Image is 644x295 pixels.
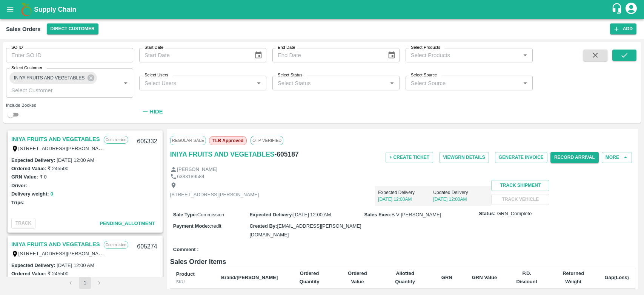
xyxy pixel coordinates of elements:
[6,102,133,109] div: Include Booked
[441,275,452,280] b: GRN
[221,275,278,280] b: Brand/[PERSON_NAME]
[491,180,549,191] button: Track Shipment
[57,157,94,163] label: [DATE] 12:00 AM
[384,48,399,62] button: Choose date
[550,152,599,163] button: Record Arrival
[251,136,283,145] span: OTP VERIFIED
[411,72,437,78] label: Select Source
[249,223,277,229] label: Created By :
[249,223,361,237] span: [EMAIL_ADDRESS][PERSON_NAME][DOMAIN_NAME]
[11,239,100,249] a: INIYA FRUITS AND VEGETABLES
[408,50,518,60] input: Select Products
[2,1,19,18] button: open drawer
[516,270,537,284] b: P.D. Discount
[121,78,131,88] button: Open
[132,133,161,151] div: 605332
[439,152,489,163] button: ViewGRN Details
[63,277,106,289] nav: pagination navigation
[176,278,209,285] div: SKU
[170,256,635,267] h6: Sales Order Items
[177,166,217,173] p: [PERSON_NAME]
[11,191,49,197] label: Delivery weight:
[395,270,415,284] b: Allotted Quantity
[520,50,530,60] button: Open
[132,238,161,256] div: 605274
[9,72,97,84] div: INIYA FRUITS AND VEGETABLES
[40,174,47,180] label: ₹ 0
[51,190,53,199] button: 0
[11,65,42,71] label: Select Customer
[11,157,55,163] label: Expected Delivery :
[348,270,367,284] b: Ordered Value
[57,262,94,268] label: [DATE] 12:00 AM
[144,45,163,51] label: Start Date
[8,85,109,95] input: Select Customer
[104,241,128,249] p: Commission
[479,210,496,217] label: Status:
[170,191,259,199] p: [STREET_ADDRESS][PERSON_NAME]
[139,105,165,118] button: Hide
[100,220,155,226] span: Pending_Allotment
[197,212,224,217] span: Commission
[387,78,397,88] button: Open
[6,48,133,62] input: Enter SO ID
[433,189,488,196] p: Updated Delivery
[378,196,433,203] p: [DATE] 12:00AM
[275,78,385,88] input: Select Status
[209,223,221,229] span: credit
[18,250,108,256] label: [STREET_ADDRESS][PERSON_NAME]
[79,277,91,289] button: page 1
[149,109,163,115] strong: Hide
[11,134,100,144] a: INIYA FRUITS AND VEGETABLES
[497,210,532,217] span: GRN_Complete
[9,74,89,82] span: INIYA FRUITS AND VEGETABLES
[411,45,440,51] label: Select Products
[605,275,629,280] b: Gap(Loss)
[48,271,68,276] label: ₹ 245500
[173,212,197,217] label: Sale Type :
[433,196,488,203] p: [DATE] 12:00AM
[11,174,38,180] label: GRN Value:
[364,212,392,217] label: Sales Exec :
[472,275,497,280] b: GRN Value
[6,24,41,34] div: Sales Orders
[278,72,303,78] label: Select Status
[29,183,30,188] label: -
[254,78,264,88] button: Open
[11,271,46,276] label: Ordered Value:
[275,149,299,160] h6: - 605187
[18,145,108,151] label: [STREET_ADDRESS][PERSON_NAME]
[602,152,632,163] button: More
[611,3,624,16] div: customer-support
[278,45,295,51] label: End Date
[47,23,98,34] button: Select DC
[34,4,611,15] a: Supply Chain
[610,23,636,34] button: Add
[392,212,441,217] span: B V [PERSON_NAME]
[249,212,293,217] label: Expected Delivery :
[408,78,518,88] input: Select Source
[48,166,68,171] label: ₹ 245500
[104,136,128,144] p: Commission
[624,2,638,17] div: account of current user
[386,152,433,163] button: + Create Ticket
[177,173,204,180] p: 6383189584
[11,200,25,205] label: Trips:
[495,152,547,163] button: Generate Invoice
[19,2,34,17] img: logo
[176,271,195,277] b: Product
[34,6,76,13] b: Supply Chain
[11,45,23,51] label: SO ID
[11,262,55,268] label: Expected Delivery :
[300,270,320,284] b: Ordered Quantity
[173,223,209,229] label: Payment Mode :
[141,78,252,88] input: Select Users
[11,166,46,171] label: Ordered Value:
[170,149,275,160] a: INIYA FRUITS AND VEGETABLES
[378,189,433,196] p: Expected Delivery
[294,212,331,217] span: [DATE] 12:00 AM
[209,136,247,145] span: TLB Approved
[144,72,168,78] label: Select Users
[520,78,530,88] button: Open
[170,136,206,145] span: Regular Sale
